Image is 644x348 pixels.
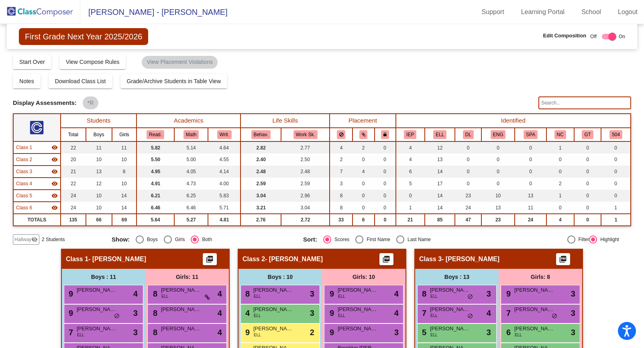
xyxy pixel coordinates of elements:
[556,253,570,265] button: Print Students Details
[396,202,425,214] td: 1
[394,288,399,300] span: 4
[281,190,330,202] td: 2.96
[61,166,86,178] td: 21
[86,166,112,178] td: 13
[86,141,112,154] td: 11
[338,286,378,294] span: [PERSON_NAME]
[330,166,352,178] td: 7
[62,269,145,285] div: Boys : 11
[330,178,352,190] td: 3
[546,154,574,166] td: 0
[330,202,352,214] td: 8
[240,214,281,226] td: 2.76
[430,325,470,333] span: [PERSON_NAME]
[514,305,554,313] span: [PERSON_NAME]
[375,214,396,226] td: 0
[183,130,199,139] button: Math
[151,328,157,337] span: 8
[425,154,455,166] td: 13
[19,59,45,65] span: Start Over
[546,202,574,214] td: 0
[77,325,117,333] span: [PERSON_NAME]
[574,128,601,141] th: Gifted and Talented
[415,269,499,285] div: Boys : 13
[574,190,601,202] td: 0
[514,286,554,294] span: [PERSON_NAME]
[208,154,240,166] td: 4.55
[515,202,546,214] td: 11
[353,190,375,202] td: 0
[61,190,86,202] td: 24
[353,141,375,154] td: 2
[112,128,137,141] th: Girls
[425,214,455,226] td: 85
[574,166,601,178] td: 0
[554,130,566,139] button: NC
[430,286,470,294] span: [PERSON_NAME]
[61,128,86,141] th: Total
[49,74,112,88] button: Download Class List
[13,74,41,88] button: Notes
[425,166,455,178] td: 14
[546,214,574,226] td: 4
[16,168,32,175] span: Class 3
[619,33,625,40] span: On
[112,190,137,202] td: 14
[145,269,229,285] div: Girls: 11
[112,235,297,244] mat-radio-group: Select an option
[419,255,442,263] span: Class 3
[481,141,515,154] td: 0
[574,214,601,226] td: 0
[481,214,515,226] td: 23
[208,178,240,190] td: 4.00
[86,214,112,226] td: 66
[13,154,61,166] td: No teacher - Mrs. Bahnsen
[127,78,221,84] span: Grade/Archive Students in Table View
[161,293,169,299] span: ELL
[51,156,58,163] mat-icon: visibility
[133,288,138,300] span: 4
[404,130,416,139] button: IEP
[61,214,86,226] td: 135
[243,309,250,317] span: 4
[281,141,330,154] td: 2.77
[330,190,352,202] td: 8
[487,307,491,319] span: 4
[330,154,352,166] td: 2
[16,204,32,211] span: Class 6
[425,128,455,141] th: English Language Learner
[137,154,174,166] td: 5.50
[425,202,455,214] td: 14
[61,141,86,154] td: 22
[114,313,120,319] span: do_not_disturb_alt
[396,128,425,141] th: Individualized Education Plan
[601,141,631,154] td: 0
[310,288,314,300] span: 3
[322,269,406,285] div: Girls: 10
[328,309,334,317] span: 9
[396,141,425,154] td: 4
[330,214,352,226] td: 33
[174,202,208,214] td: 6.46
[481,154,515,166] td: 0
[396,190,425,202] td: 0
[475,6,511,18] a: Support
[597,236,619,243] div: Highlight
[463,130,474,139] button: DL
[174,190,208,202] td: 6.25
[253,286,293,294] span: [PERSON_NAME]
[546,178,574,190] td: 2
[455,214,481,226] td: 47
[142,56,217,69] mat-chip: View Placement Violations
[112,202,137,214] td: 14
[515,166,546,178] td: 0
[394,307,399,319] span: 4
[67,328,73,337] span: 7
[13,99,77,106] span: Display Assessments:
[19,78,34,84] span: Notes
[51,168,58,175] mat-icon: visibility
[546,166,574,178] td: 0
[590,33,597,40] span: Off
[353,214,375,226] td: 6
[203,253,217,265] button: Print Students Details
